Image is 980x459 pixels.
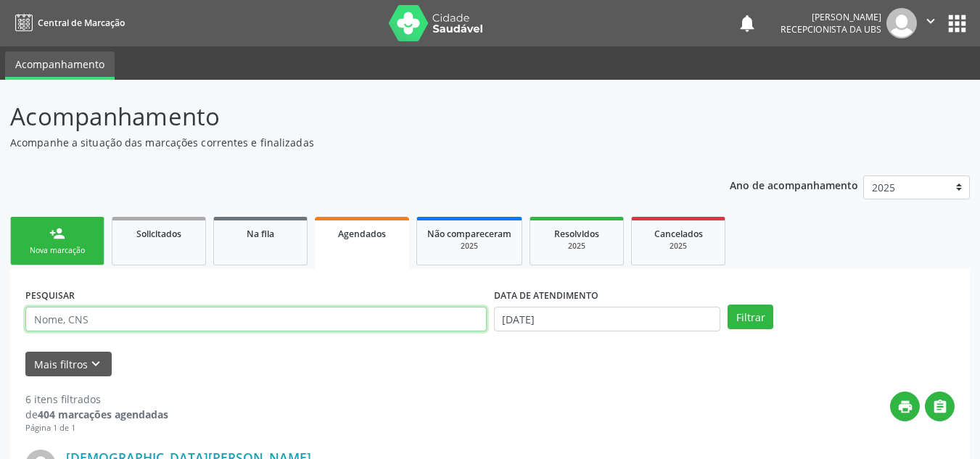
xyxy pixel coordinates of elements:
[897,399,913,415] i: print
[781,23,881,36] span: Recepcionista da UBS
[25,352,112,377] button: Mais filtroskeyboard_arrow_down
[10,135,682,150] p: Acompanhe a situação das marcações correntes e finalizadas
[730,175,858,194] p: Ano de acompanhamento
[427,241,511,252] div: 2025
[25,392,168,407] div: 6 itens filtrados
[494,284,598,307] label: DATA DE ATENDIMENTO
[88,356,104,372] i: keyboard_arrow_down
[38,408,168,421] strong: 404 marcações agendadas
[136,228,181,240] span: Solicitados
[728,305,773,329] button: Filtrar
[925,392,955,421] button: 
[917,8,944,38] button: 
[890,392,920,421] button: print
[923,13,939,29] i: 
[554,228,599,240] span: Resolvidos
[5,51,115,80] a: Acompanhamento
[494,307,721,331] input: Selecione um intervalo
[25,307,487,331] input: Nome, CNS
[10,11,125,35] a: Central de Marcação
[932,399,948,415] i: 
[338,228,386,240] span: Agendados
[944,11,970,36] button: apps
[21,245,94,256] div: Nova marcação
[642,241,715,252] div: 2025
[427,228,511,240] span: Não compareceram
[540,241,613,252] div: 2025
[49,226,65,241] div: person_add
[38,17,125,29] span: Central de Marcação
[25,422,168,434] div: Página 1 de 1
[25,407,168,422] div: de
[737,13,757,33] button: notifications
[10,99,682,135] p: Acompanhamento
[781,11,881,23] div: [PERSON_NAME]
[654,228,703,240] span: Cancelados
[25,284,75,307] label: PESQUISAR
[886,8,917,38] img: img
[247,228,274,240] span: Na fila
